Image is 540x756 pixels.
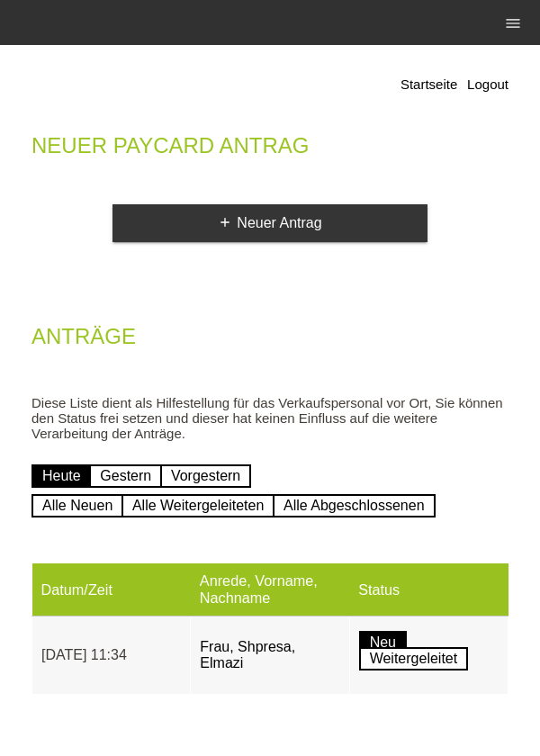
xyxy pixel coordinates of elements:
[32,563,191,616] th: Datum/Zeit
[218,215,232,229] i: add
[359,647,469,670] a: Weitergeleitet
[31,395,508,441] p: Diese Liste dient als Hilfestellung für das Verkaufspersonal vor Ort, Sie können den Status frei ...
[31,464,92,488] a: Heute
[495,17,531,28] a: menu
[200,639,295,670] a: Frau, Shpresa, Elmazi
[160,464,251,488] a: Vorgestern
[89,464,162,488] a: Gestern
[467,76,508,92] a: Logout
[191,563,349,616] th: Anrede, Vorname, Nachname
[121,494,274,517] a: Alle Weitergeleiteten
[31,137,508,164] h2: Neuer Paycard Antrag
[273,494,436,517] a: Alle Abgeschlossenen
[112,204,427,242] a: addNeuer Antrag
[31,494,123,517] a: Alle Neuen
[504,14,522,32] i: menu
[349,563,508,616] th: Status
[31,328,508,355] h2: Anträge
[359,631,407,654] a: Neu
[32,616,191,695] td: [DATE] 11:34
[400,76,457,92] a: Startseite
